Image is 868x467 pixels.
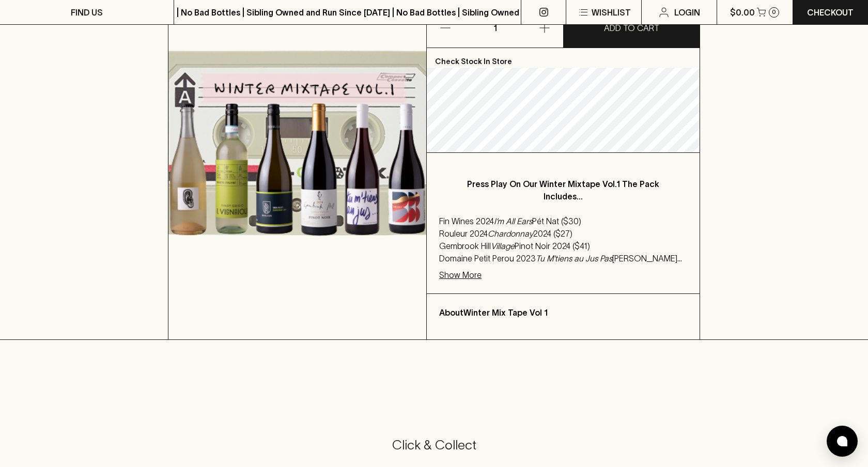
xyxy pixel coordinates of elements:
p: Wishlist [592,6,631,19]
button: ADD TO CART [564,9,700,48]
p: Check Stock In Store [427,48,700,68]
em: Village [491,241,515,251]
p: 0 [772,9,776,15]
em: I’m All Ears [494,216,532,226]
p: $0.00 [730,6,755,19]
p: Press Play On Our Winter Mixtape Vol.1 The Pack Includes... [460,178,667,203]
li: Gembrook Hill Pinot Noir 2024 ($41) [439,240,687,252]
em: Tu M'tiens au Jus Pas [536,254,612,263]
h5: Click & Collect [12,437,856,454]
p: About Winter Mix Tape Vol 1 [439,306,687,319]
li: Fin Wines 2024 Pét Nat ($30) [439,215,687,227]
p: ADD TO CART [604,22,659,34]
li: Domaine Petit Perou 2023 [PERSON_NAME] ($37) [439,252,687,264]
img: bubble-icon [837,436,847,446]
p: Login [674,6,700,19]
p: 1 [483,9,507,48]
p: Show More [439,269,482,281]
p: Checkout [807,6,854,19]
li: Rouleur 2024 2024 ($27) [439,227,687,240]
p: FIND US [71,6,103,19]
em: Chardonnay [488,229,533,238]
